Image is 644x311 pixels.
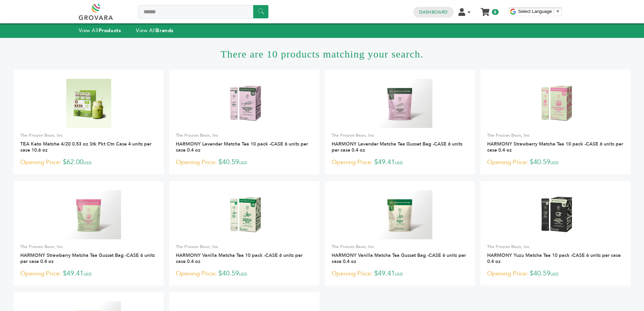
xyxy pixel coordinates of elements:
[487,252,621,265] a: HARMONY Yuzu Matcha Tea 10 pack -CASE 6 units per case 0.4 oz
[176,157,312,168] p: $40.59
[487,269,528,278] span: Opening Price:
[332,158,373,167] span: Opening Price:
[156,27,173,34] strong: Brands
[20,269,157,279] p: $49.41
[487,158,528,167] span: Opening Price:
[332,244,468,250] p: The Frozen Bean, Inc
[395,160,403,165] span: USD
[487,244,624,250] p: The Frozen Bean, Inc
[20,141,151,153] a: TEA Keto Matcha 4/20 0.53 oz Stk Pkt Ctn Case 4 units per case 10.6 oz
[176,252,303,265] a: HARMONY Vanilla Matcha Tea 10 pack -CASE 6 units per case 0.4 oz
[239,160,247,165] span: USD
[332,269,468,279] p: $49.41
[20,244,157,250] p: The Frozen Bean, Inc
[554,9,554,14] span: ​
[239,271,247,277] span: USD
[56,190,121,239] img: HARMONY Strawberry Matcha Tea Gusset Bag -CASE 6 units per case 0.4 oz
[531,190,580,239] img: HARMONY Yuzu Matcha Tea 10 pack -CASE 6 units per case 0.4 oz
[518,9,560,14] a: Select Language​
[556,9,560,14] span: ▼
[136,27,174,34] a: View AllBrands
[20,158,61,167] span: Opening Price:
[176,132,312,138] p: The Frozen Bean, Inc
[176,141,308,153] a: HARMONY Lavender Matcha Tea 10 pack -CASE 6 units per case 0.4 oz
[84,160,92,165] span: USD
[20,157,157,168] p: $62.00
[367,79,432,128] img: HARMONY Lavender Matcha Tea Gusset Bag -CASE 6 units per case 0.4 oz
[79,27,121,34] a: View AllProducts
[481,6,489,13] a: My Cart
[332,157,468,168] p: $49.41
[487,132,624,138] p: The Frozen Bean, Inc
[332,252,466,265] a: HARMONY Vanilla Matcha Tea Gusset Bag -CASE 6 units per case 0.4 oz
[220,190,269,239] img: HARMONY Vanilla Matcha Tea 10 pack -CASE 6 units per case 0.4 oz
[550,160,558,165] span: USD
[332,141,462,153] a: HARMONY Lavender Matcha Tea Gusset Bag -CASE 6 units per case 0.4 oz
[20,269,61,278] span: Opening Price:
[487,141,623,153] a: HARMONY Strawberry Matcha Tea 10 pack -CASE 6 units per case 0.4 oz
[550,271,558,277] span: USD
[531,79,580,128] img: HARMONY Strawberry Matcha Tea 10 pack -CASE 6 units per case 0.4 oz
[487,269,624,279] p: $40.59
[20,252,155,265] a: HARMONY Strawberry Matcha Tea Gusset Bag -CASE 6 units per case 0.4 oz
[138,5,268,19] input: Search a product or brand...
[14,38,630,70] h1: There are 10 products matching your search.
[395,271,403,277] span: USD
[176,158,217,167] span: Opening Price:
[332,132,468,138] p: The Frozen Bean, Inc
[99,27,121,34] strong: Products
[419,9,448,15] a: Dashboard
[518,9,552,14] span: Select Language
[20,132,157,138] p: The Frozen Bean, Inc
[220,79,269,128] img: HARMONY Lavender Matcha Tea 10 pack -CASE 6 units per case 0.4 oz
[176,269,217,278] span: Opening Price:
[176,244,312,250] p: The Frozen Bean, Inc
[487,157,624,168] p: $40.59
[367,190,432,239] img: HARMONY Vanilla Matcha Tea Gusset Bag -CASE 6 units per case 0.4 oz
[176,269,312,279] p: $40.59
[492,9,498,15] span: 0
[332,269,373,278] span: Opening Price:
[84,271,92,277] span: USD
[66,79,111,128] img: TEA Keto Matcha 4/20 0.53 oz Stk Pkt Ctn Case 4 units per case 10.6 oz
